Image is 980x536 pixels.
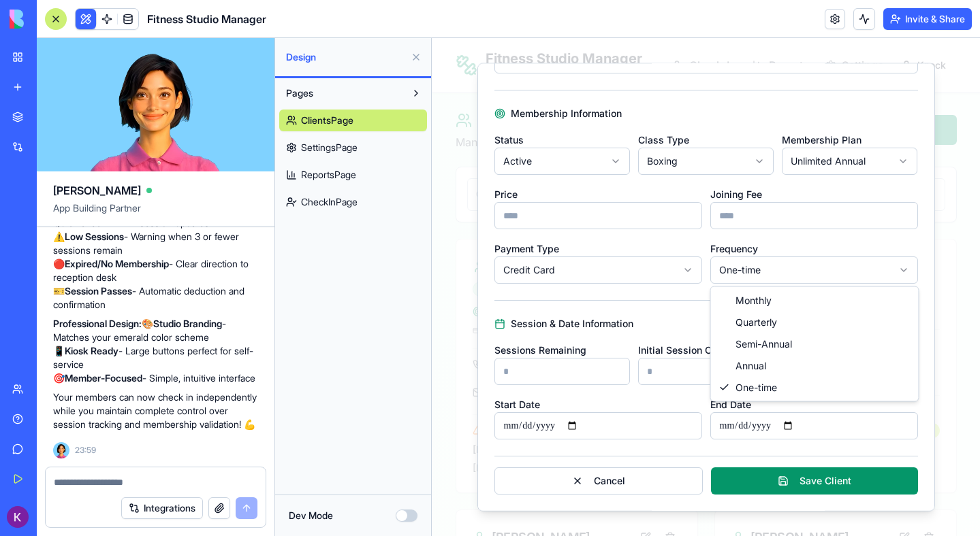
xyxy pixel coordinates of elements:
span: ClientsPage [301,114,353,127]
span: One-time [304,343,345,356]
a: ReportsPage [279,164,427,186]
span: App Building Partner [53,201,258,226]
strong: Member-Focused [65,372,142,384]
img: ACg8ocKl5U5QmUbvcwp9uNSvTA2O8NNrBfKFgQF4f7cPcaprHJ7FFg=s96-c [7,506,29,528]
strong: Professional Design: [53,318,142,329]
span: CheckInPage [301,195,358,209]
a: ClientsPage [279,110,427,131]
strong: Studio Branding [153,318,222,329]
p: 🎨 - Matches your emerald color scheme 📱 - Large buttons perfect for self-service 🎯 - Simple, intu... [53,317,258,385]
span: Monthly [304,256,340,269]
span: Annual [304,321,334,335]
p: ✅ - Quick check-in with session updates ⚠️ - Warning when 3 or fewer sessions remain 🔴 - Clear di... [53,203,258,312]
button: Invite & Share [883,8,972,30]
span: Quarterly [304,278,345,291]
strong: Session Passes [65,285,132,297]
a: SettingsPage [279,137,427,158]
span: Semi-Annual [304,299,360,313]
span: [PERSON_NAME] [53,182,141,199]
p: Your members can now check in independently while you maintain complete control over session trac... [53,390,258,431]
img: logo [10,10,94,29]
span: 23:59 [75,445,96,456]
img: Ella_00000_wcx2te.png [53,442,69,458]
span: Design [286,50,405,64]
span: Fitness Studio Manager [147,11,266,27]
span: Pages [286,86,313,100]
label: Dev Mode [289,509,333,522]
a: CheckInPage [279,191,427,213]
span: ReportsPage [301,168,356,182]
span: SettingsPage [301,141,358,154]
strong: Expired/No Membership [65,258,169,269]
button: Pages [279,82,405,104]
strong: Low Sessions [65,231,124,242]
button: Integrations [121,497,203,519]
strong: Kiosk Ready [65,345,118,356]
